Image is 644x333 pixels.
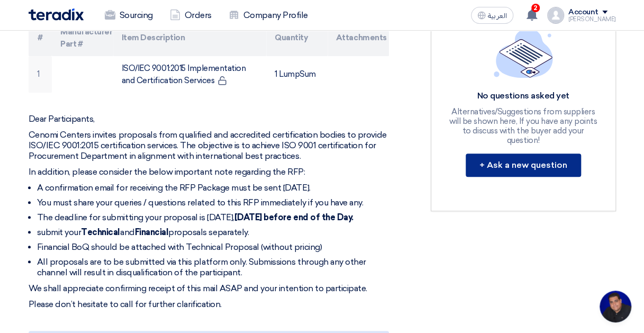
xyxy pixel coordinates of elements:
th: # [29,20,52,56]
span: 2 [531,4,540,12]
td: 1 LumpSum [266,56,328,93]
li: submit your and proposals separately. [37,227,389,238]
img: Teradix logo [29,8,84,21]
div: Alternatives/Suggestions from suppliers will be shown here, If you have any points to discuss wit... [446,107,601,145]
p: We shall appreciate confirming receipt of this mail ASAP and your intention to participate. [29,283,389,294]
div: No questions asked yet [446,91,601,102]
strong: Technical [81,227,120,237]
a: Open chat [600,291,631,322]
th: Manufacturer Part # [52,20,113,56]
th: Quantity [266,20,328,56]
li: You must share your queries / questions related to this RFP immediately if you have any. [37,197,389,208]
p: In addition, please consider the below important note regarding the RFP: [29,167,389,177]
strong: [DATE] before end of the Day. [234,212,353,222]
div: Account [568,8,598,17]
span: العربية [488,12,507,20]
li: Financial BoQ should be attached with Technical Proposal (without pricing) [37,242,389,253]
li: All proposals are to be submitted via this platform only. Submissions through any other channel w... [37,257,389,278]
td: 1 [29,56,52,93]
a: Sourcing [96,4,161,27]
th: Attachments [328,20,389,56]
p: Dear Participants, [29,114,389,124]
td: ISO/IEC 9001:2015 Implementation and Certification Services [113,56,266,93]
button: + Ask a new question [466,154,581,177]
p: Cenomi Centers invites proposals from qualified and accredited certification bodies to provide IS... [29,130,389,161]
button: العربية [471,7,513,24]
img: empty_state_list.svg [494,28,553,78]
li: A confirmation email for receiving the RFP Package must be sent [DATE]. [37,183,389,193]
a: Orders [161,4,220,27]
a: Company Profile [220,4,316,27]
img: profile_test.png [547,7,564,24]
div: [PERSON_NAME] [568,16,616,22]
strong: Financial [134,227,168,237]
li: The deadline for submitting your proposal is [DATE], [37,212,389,223]
th: Item Description [113,20,266,56]
p: Please don’t hesitate to call for further clarification. [29,299,389,310]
